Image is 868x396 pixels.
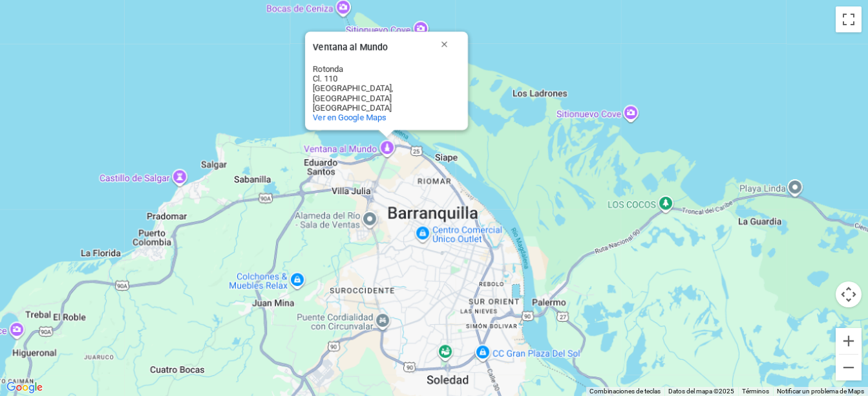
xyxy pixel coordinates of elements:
div: [GEOGRAPHIC_DATA] [313,103,429,113]
div: Cl. 110 [313,74,429,83]
div: Ventana al Mundo [305,32,468,130]
div: [GEOGRAPHIC_DATA], [GEOGRAPHIC_DATA] [313,83,429,103]
a: Ver en Google Maps [313,113,386,122]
